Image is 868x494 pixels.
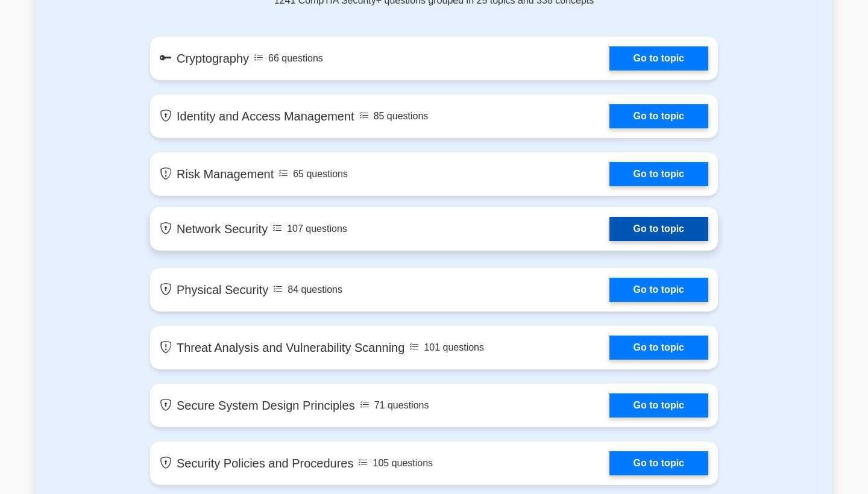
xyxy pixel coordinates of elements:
[609,278,708,302] a: Go to topic
[609,162,708,186] a: Go to topic
[609,451,708,475] a: Go to topic
[609,104,708,128] a: Go to topic
[609,217,708,241] a: Go to topic
[609,46,708,70] a: Go to topic
[609,336,708,360] a: Go to topic
[609,393,708,417] a: Go to topic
